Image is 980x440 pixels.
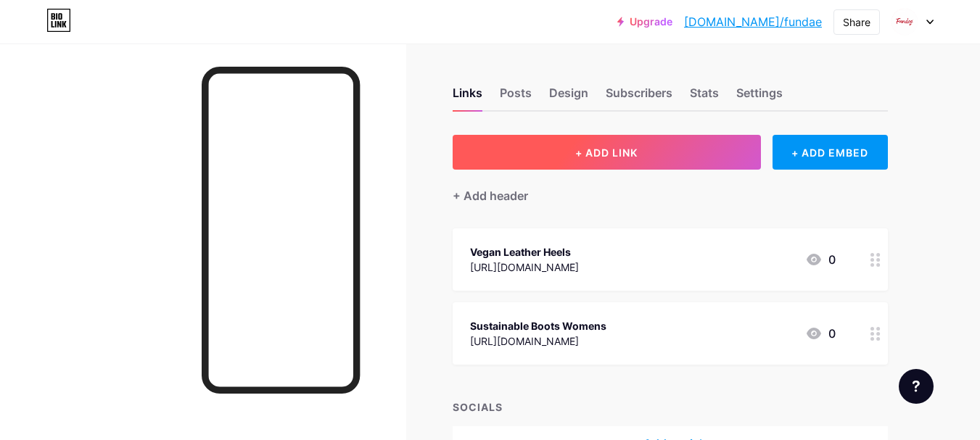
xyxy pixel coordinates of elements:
button: + ADD LINK [453,135,761,170]
div: Settings [736,84,783,110]
div: Posts [500,84,532,110]
div: + Add header [453,187,528,204]
div: Subscribers [606,84,672,110]
img: fundae [891,8,918,36]
div: [URL][DOMAIN_NAME] [470,333,606,349]
a: [DOMAIN_NAME]/fundae [684,13,822,30]
span: + ADD LINK [575,146,638,159]
div: Sustainable Boots Womens [470,318,606,333]
div: 0 [805,325,836,342]
div: Links [453,84,482,110]
div: Stats [690,84,719,110]
div: SOCIALS [453,399,888,415]
div: [URL][DOMAIN_NAME] [470,260,579,275]
div: Vegan Leather Heels [470,244,579,260]
div: Design [549,84,588,110]
div: 0 [805,251,836,268]
a: Upgrade [617,16,672,28]
div: + ADD EMBED [773,135,888,170]
div: Share [843,14,870,30]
